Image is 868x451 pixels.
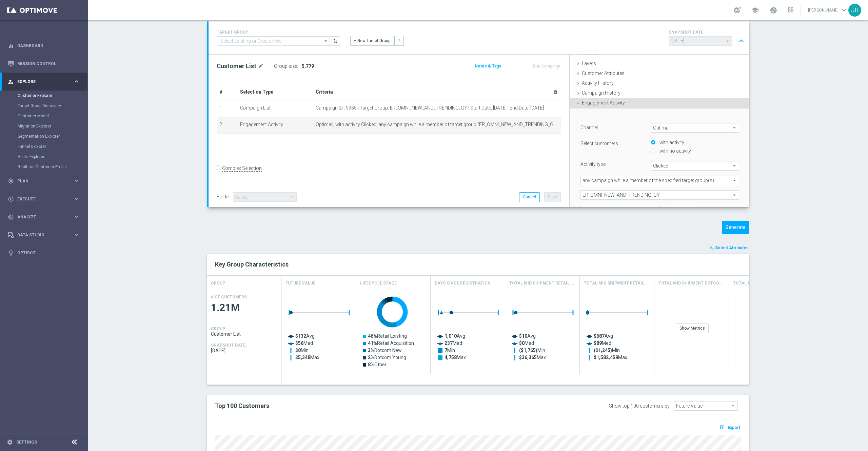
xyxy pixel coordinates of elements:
a: Dashboard [17,37,80,55]
label: with no activity [658,148,691,154]
h4: GROUP [211,277,225,289]
div: Plan [8,178,73,184]
button: gps_fixed Plan keyboard_arrow_right [7,178,80,184]
label: Complex Selection [222,165,262,172]
tspan: $1,582,459 [594,355,618,360]
i: mode_edit [258,62,264,70]
div: Dashboard [8,37,80,55]
text: Max [594,355,627,360]
a: Mission Control [17,55,80,73]
div: TARGET GROUP arrow_drop_down + New Target Group more_vert SNAPSHOT DATE arrow_drop_down expand_less [217,28,741,47]
h2: Key Group Characteristics [215,260,741,269]
h4: Total Mid Shipment Retail Transaction Amount [584,277,650,289]
span: Plan [17,179,73,183]
span: Explore [17,80,73,84]
button: more_vert [394,36,404,45]
div: JB [848,4,861,17]
div: Mission Control [7,61,80,66]
th: Selection Type [237,84,313,100]
h2: Customer List [217,62,256,70]
div: Migration Explorer [18,121,87,131]
span: Execute [17,197,73,201]
div: Data Studio [8,232,73,238]
i: open_in_browser [719,425,727,430]
i: delete_forever [553,90,558,95]
span: Analyze [17,215,73,219]
tspan: $5,348 [295,355,310,360]
i: keyboard_arrow_right [73,196,80,202]
label: : [297,63,298,69]
tspan: $132 [295,333,306,339]
div: Mission Control [8,55,80,73]
div: Funnel Explorer [18,141,87,152]
a: Funnel Explorer [18,144,71,149]
text: Retail Existing [368,333,407,339]
i: arrow_drop_down [323,37,330,45]
tspan: $687 [594,333,605,339]
th: # [217,84,237,100]
button: expand_less [736,35,746,47]
tspan: 8% [368,362,374,367]
span: Activity History [582,80,614,86]
span: Customer List [211,331,277,337]
text: Min [295,348,309,353]
i: gps_fixed [8,178,14,184]
label: Folder [217,194,230,200]
text: Avg [519,333,536,339]
span: Customer Attributes [582,71,625,76]
i: lightbulb [8,250,14,256]
a: Optibot [17,244,80,262]
text: Max [445,355,466,360]
text: Med [445,340,462,346]
i: keyboard_arrow_right [73,232,80,238]
tspan: $0 [295,348,301,353]
div: person_search Explore keyboard_arrow_right [7,79,80,84]
text: Avg [445,333,465,339]
text: Dotcom Young [368,355,406,360]
h4: SNAPSHOT DATE [211,343,245,348]
a: Migration Explorer [18,123,71,129]
button: track_changes Analyze keyboard_arrow_right [7,214,80,220]
tspan: 237 [445,340,453,346]
text: Avg [594,333,613,339]
tspan: 41% [368,340,377,346]
div: Segmentation Explorer [18,131,87,141]
a: Customer Model [18,113,71,119]
button: Data Studio keyboard_arrow_right [7,232,80,238]
a: Visits Explorer [18,154,71,159]
button: lightbulb Optibot [7,250,80,256]
h4: TARGET GROUP [217,30,340,35]
label: with activity [658,139,684,145]
text: Med [594,340,611,346]
h2: Top 100 Customers [215,402,518,410]
text: Other [368,362,387,367]
h4: SNAPSHOT DATE [669,30,747,35]
button: Cancel [519,192,540,202]
text: Med [519,340,534,346]
div: Execute [8,196,73,202]
i: keyboard_arrow_right [73,178,80,184]
button: play_circle_outline Execute keyboard_arrow_right [7,196,80,202]
text: Max [295,355,319,360]
text: Med [295,340,313,346]
td: 1 [217,100,237,117]
tspan: $10 [519,333,527,339]
span: Campaign ID : 9965 | Target Group: ER_OMNI_NEW_AND_TRENDING_GY | Start Date: [DATE] | End Date: [... [316,105,544,111]
input: Select Existing or Create New [217,36,330,46]
button: Generate [722,221,749,234]
button: Save [544,192,561,202]
h4: Total Mid Shipment Retail Transaction Amount, Last Month [509,277,575,289]
div: Show top 100 customers by [609,403,670,409]
span: Optimail, with activity Clicked, any campaign while a member of target group "ER_OMNI_NEW_AND_TRE... [316,122,558,128]
div: Customer Model [18,111,87,121]
lable: Select customers [580,141,618,146]
tspan: 46% [368,333,377,339]
div: Press SPACE to select this row. [207,291,281,374]
tspan: ($1,245) [594,348,612,353]
span: school [751,6,759,14]
i: equalizer [8,43,14,49]
div: Visits Explorer [18,152,87,162]
text: Min [594,348,620,353]
a: Target Group Discovery [18,103,71,109]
